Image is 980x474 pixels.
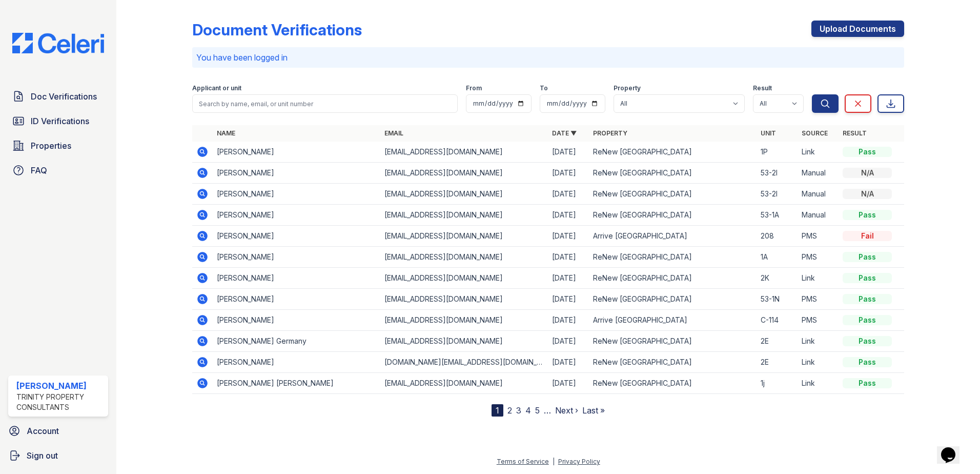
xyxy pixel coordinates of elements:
td: [EMAIL_ADDRESS][DOMAIN_NAME] [380,226,548,247]
td: [EMAIL_ADDRESS][DOMAIN_NAME] [380,373,548,394]
div: 1 [492,404,503,417]
a: Result [843,129,867,137]
a: Date ▼ [552,129,577,137]
span: ID Verifications [31,115,89,127]
a: FAQ [8,160,108,181]
td: ReNew [GEOGRAPHIC_DATA] [589,331,757,352]
td: Manual [798,184,839,205]
a: Terms of Service [497,458,549,465]
td: PMS [798,247,839,268]
a: Email [384,129,403,137]
a: Properties [8,135,108,156]
td: PMS [798,310,839,331]
td: 208 [757,226,798,247]
a: Source [802,129,828,137]
td: [PERSON_NAME] [213,268,380,289]
a: 4 [525,405,531,416]
td: ReNew [GEOGRAPHIC_DATA] [589,268,757,289]
td: [DATE] [548,373,589,394]
td: ReNew [GEOGRAPHIC_DATA] [589,373,757,394]
div: Pass [843,315,892,325]
td: [DOMAIN_NAME][EMAIL_ADDRESS][DOMAIN_NAME] [380,352,548,373]
td: [DATE] [548,289,589,310]
a: Sign out [4,445,112,466]
td: 53-2I [757,184,798,205]
td: [PERSON_NAME] [213,352,380,373]
td: Link [798,268,839,289]
td: ReNew [GEOGRAPHIC_DATA] [589,205,757,226]
span: Sign out [27,449,58,462]
td: [PERSON_NAME] [213,205,380,226]
div: Pass [843,210,892,220]
a: 3 [516,405,521,416]
td: [PERSON_NAME] [213,289,380,310]
td: ReNew [GEOGRAPHIC_DATA] [589,184,757,205]
td: Link [798,142,839,163]
div: Trinity Property Consultants [16,392,104,412]
td: 53-2I [757,163,798,184]
div: Document Verifications [192,21,362,39]
td: 1j [757,373,798,394]
td: [DATE] [548,331,589,352]
td: Manual [798,205,839,226]
td: [EMAIL_ADDRESS][DOMAIN_NAME] [380,268,548,289]
a: Account [4,421,112,441]
td: ReNew [GEOGRAPHIC_DATA] [589,352,757,373]
td: [PERSON_NAME] [213,184,380,205]
td: [PERSON_NAME] [213,142,380,163]
label: Applicant or unit [192,84,241,92]
div: [PERSON_NAME] [16,380,104,392]
div: | [553,458,555,465]
td: C-114 [757,310,798,331]
td: [EMAIL_ADDRESS][DOMAIN_NAME] [380,184,548,205]
div: N/A [843,189,892,199]
div: N/A [843,168,892,178]
div: Pass [843,147,892,157]
td: Arrive [GEOGRAPHIC_DATA] [589,226,757,247]
span: Properties [31,140,71,152]
td: Manual [798,163,839,184]
td: ReNew [GEOGRAPHIC_DATA] [589,163,757,184]
span: … [544,404,551,417]
a: Name [217,129,235,137]
td: [PERSON_NAME] [213,310,380,331]
td: [DATE] [548,352,589,373]
td: [DATE] [548,268,589,289]
label: To [540,84,548,92]
td: [DATE] [548,310,589,331]
td: 2E [757,331,798,352]
a: Doc Verifications [8,86,108,107]
td: 53-1A [757,205,798,226]
td: [EMAIL_ADDRESS][DOMAIN_NAME] [380,289,548,310]
a: Last » [582,405,605,416]
a: 2 [507,405,512,416]
span: FAQ [31,164,47,176]
div: Pass [843,273,892,283]
a: Upload Documents [811,21,904,37]
div: Pass [843,357,892,367]
a: Next › [555,405,578,416]
td: 1A [757,247,798,268]
td: [EMAIL_ADDRESS][DOMAIN_NAME] [380,205,548,226]
td: [DATE] [548,142,589,163]
span: Account [27,425,59,437]
td: PMS [798,289,839,310]
td: Link [798,331,839,352]
td: [EMAIL_ADDRESS][DOMAIN_NAME] [380,247,548,268]
div: Pass [843,294,892,304]
label: Result [753,84,772,92]
label: Property [614,84,641,92]
iframe: chat widget [937,433,970,464]
div: Pass [843,252,892,262]
input: Search by name, email, or unit number [192,94,458,113]
td: [EMAIL_ADDRESS][DOMAIN_NAME] [380,331,548,352]
img: CE_Logo_Blue-a8612792a0a2168367f1c8372b55b34899dd931a85d93a1a3d3e32e68fde9ad4.png [4,33,112,53]
td: ReNew [GEOGRAPHIC_DATA] [589,142,757,163]
td: 1P [757,142,798,163]
td: [DATE] [548,163,589,184]
td: ReNew [GEOGRAPHIC_DATA] [589,289,757,310]
div: Pass [843,336,892,346]
span: Doc Verifications [31,90,97,103]
a: Privacy Policy [558,458,600,465]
